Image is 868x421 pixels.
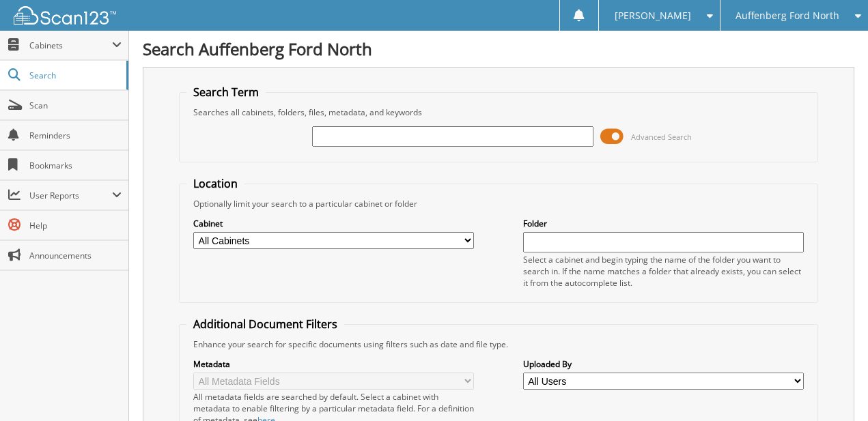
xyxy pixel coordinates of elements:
div: Searches all cabinets, folders, files, metadata, and keywords [186,106,811,118]
span: Cabinets [29,40,112,51]
label: Folder [523,218,804,229]
label: Cabinet [193,218,474,229]
span: Announcements [29,250,122,261]
label: Metadata [193,358,474,370]
legend: Search Term [186,85,266,100]
h1: Search Auffenberg Ford North [143,38,854,60]
span: User Reports [29,190,112,201]
span: Reminders [29,130,122,141]
span: Scan [29,100,122,111]
span: Auffenberg Ford North [736,12,839,20]
span: Help [29,220,122,231]
span: [PERSON_NAME] [615,12,691,20]
span: Search [29,70,120,81]
label: Uploaded By [523,358,804,370]
div: Select a cabinet and begin typing the name of the folder you want to search in. If the name match... [523,254,804,289]
div: Optionally limit your search to a particular cabinet or folder [186,198,811,209]
img: scan123-logo-white.svg [14,6,116,25]
span: Bookmarks [29,160,122,171]
legend: Location [186,176,244,191]
legend: Additional Document Filters [186,317,344,332]
div: Enhance your search for specific documents using filters such as date and file type. [186,338,811,350]
span: Advanced Search [631,132,692,142]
